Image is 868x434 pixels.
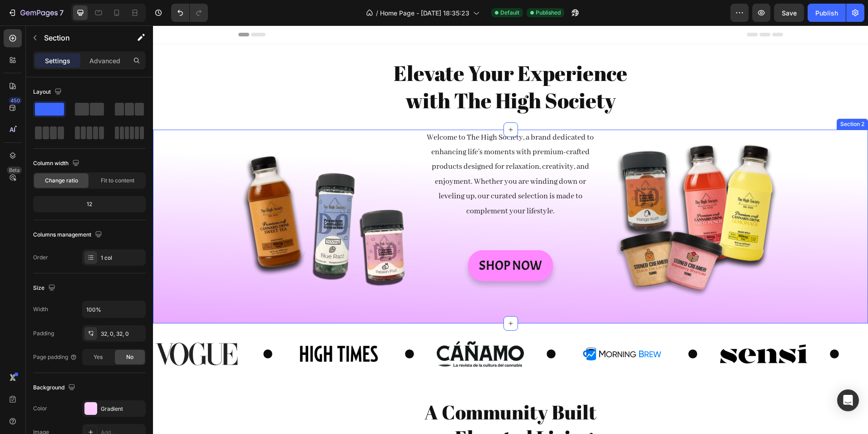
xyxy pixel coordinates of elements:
[33,282,57,294] div: Size
[376,8,378,18] span: /
[269,105,446,193] p: Welcome to The High Society, a brand dedicated to enhancing life’s moments with premium-crafted p...
[83,301,145,318] input: Auto
[567,319,654,338] img: Alt image
[686,95,713,103] div: Section 2
[45,56,70,66] p: Settings
[7,167,22,174] div: Beta
[94,353,103,361] span: Yes
[101,254,143,262] div: 1 col
[33,157,81,170] div: Column width
[782,9,797,17] span: Save
[33,382,77,394] div: Background
[4,4,68,22] button: 7
[101,405,143,413] div: Gradient
[33,404,47,413] div: Color
[774,4,804,22] button: Save
[45,177,78,185] span: Change ratio
[284,316,371,342] img: Alt image
[9,97,22,104] div: 450
[101,177,134,185] span: Fit to content
[126,353,133,361] span: No
[0,316,88,342] img: Alt image
[33,253,48,262] div: Order
[451,104,630,284] img: gempages_554736528262169651-03b68b75-8494-4aeb-97aa-d91ccec022da.png
[101,330,143,338] div: 32, 0, 32, 0
[33,329,54,338] div: Padding
[33,229,104,241] div: Columns management
[89,56,120,66] p: Advanced
[35,198,144,211] div: 12
[425,307,513,350] img: Alt image
[808,4,846,22] button: Publish
[837,389,859,411] div: Open Intercom Messenger
[380,8,469,18] span: Home Page - [DATE] 18:35:23
[153,25,868,434] iframe: Design area
[536,9,561,17] span: Published
[33,86,64,98] div: Layout
[326,228,389,252] p: SHOP NOW
[44,32,118,43] p: Section
[500,9,519,17] span: Default
[171,4,208,22] div: Undo/Redo
[315,225,400,256] a: SHOP NOW
[33,305,48,313] div: Width
[33,353,77,361] div: Page padding
[85,373,630,426] h2: A Community Built on Elevated Living
[59,7,64,18] p: 7
[142,304,229,353] img: Alt image
[815,8,838,18] div: Publish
